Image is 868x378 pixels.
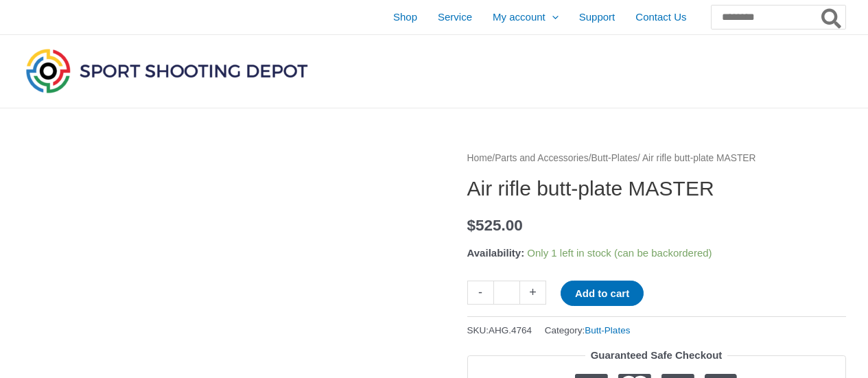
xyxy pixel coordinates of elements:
span: Only 1 left in stock (can be backordered) [527,247,712,259]
span: Category: [545,322,631,339]
a: Butt-Plates [585,325,630,335]
legend: Guaranteed Safe Checkout [585,346,728,365]
a: Home [467,153,493,163]
a: + [520,281,546,305]
input: Product quantity [493,281,520,305]
bdi: 525.00 [467,217,523,234]
span: SKU: [467,322,532,339]
nav: Breadcrumb [467,150,846,167]
span: Availability: [467,247,525,259]
h1: Air rifle butt-plate MASTER [467,176,846,201]
a: Butt-Plates [591,153,637,163]
a: Parts and Accessories [495,153,589,163]
span: $ [467,217,476,234]
img: Sport Shooting Depot [23,45,311,96]
a: - [467,281,493,305]
button: Add to cart [561,281,644,306]
button: Search [819,5,845,29]
span: AHG.4764 [489,325,532,335]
